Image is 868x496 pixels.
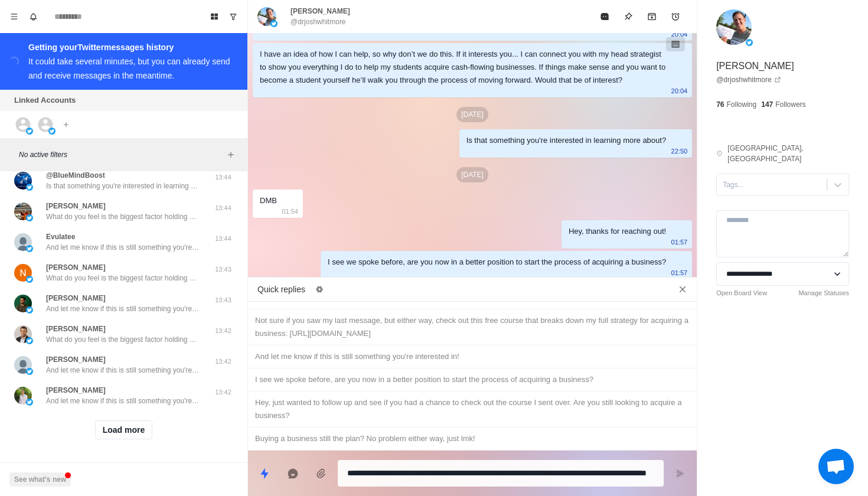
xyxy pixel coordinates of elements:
[255,350,690,363] div: And let me know if this is still something you're interested in!
[208,234,238,244] p: 13:44
[310,280,329,299] button: Edit quick replies
[727,99,757,110] p: Following
[671,145,688,158] p: 22:50
[14,325,32,343] img: picture
[716,59,794,73] p: [PERSON_NAME]
[46,293,106,304] p: [PERSON_NAME]
[46,273,200,283] p: What do you feel is the biggest factor holding you back from acquiring a business at the moment?
[260,48,666,87] div: I have an idea of how I can help, so why don’t we do this. If it interests you... I can connect y...
[260,194,277,207] div: DMB
[46,181,200,191] p: Is that something you're interested in learning more about?
[208,172,238,182] p: 13:44
[270,20,278,27] img: picture
[9,472,71,487] button: See what's new
[14,356,32,374] img: picture
[224,148,238,162] button: Add filters
[26,184,33,191] img: picture
[208,387,238,397] p: 13:42
[257,7,276,26] img: picture
[205,7,224,26] button: Board View
[671,266,688,279] p: 01:57
[26,214,33,221] img: picture
[46,201,106,211] p: [PERSON_NAME]
[46,231,75,242] p: Evulatee
[19,149,224,160] p: No active filters
[28,57,230,80] div: It could take several minutes, but you can already send and receive messages in the meantime.
[746,39,753,46] img: picture
[14,387,32,404] img: picture
[328,256,666,269] div: I see we spoke before, are you now in a better position to start the process of acquiring a busin...
[775,99,805,110] p: Followers
[456,107,488,122] p: [DATE]
[26,128,33,135] img: picture
[668,462,692,485] button: Send message
[46,385,106,396] p: [PERSON_NAME]
[671,84,688,97] p: 20:04
[14,264,32,282] img: picture
[46,365,200,376] p: And let me know if this is still something you're interested in!
[716,99,724,110] p: 76
[253,462,276,485] button: Quick replies
[14,94,76,106] p: Linked Accounts
[664,5,687,28] button: Add reminder
[26,368,33,375] img: picture
[456,167,488,182] p: [DATE]
[616,5,640,28] button: Pin
[208,326,238,336] p: 13:42
[24,7,43,26] button: Notifications
[281,462,305,485] button: Reply with AI
[26,276,33,283] img: picture
[59,118,73,132] button: Add account
[761,99,773,110] p: 147
[46,396,200,406] p: And let me know if this is still something you're interested in!
[640,5,664,28] button: Archive
[224,7,243,26] button: Show unread conversations
[46,262,106,273] p: [PERSON_NAME]
[46,242,200,253] p: And let me know if this is still something you're interested in!
[26,399,33,406] img: picture
[208,295,238,305] p: 13:43
[255,396,690,422] div: Hey, just wanted to follow up and see if you had a chance to check out the course I sent over. Ar...
[671,28,688,41] p: 20:04
[46,304,200,314] p: And let me know if this is still something you're interested in!
[798,288,849,298] a: Manage Statuses
[569,225,666,238] div: Hey, thanks for reaching out!
[257,283,305,296] p: Quick replies
[46,211,200,222] p: What do you feel is the biggest factor holding you back from acquiring a business at the moment?
[255,432,690,445] div: Buying a business still the plan? No problem either way, just lmk!
[818,449,854,484] a: Open chat
[46,354,106,365] p: [PERSON_NAME]
[14,233,32,251] img: picture
[28,40,233,54] div: Getting your Twitter messages history
[593,5,616,28] button: Mark as read
[208,265,238,275] p: 13:43
[716,288,767,298] a: Open Board View
[282,205,298,218] p: 01:54
[46,324,106,334] p: [PERSON_NAME]
[671,236,688,249] p: 01:57
[208,357,238,367] p: 13:42
[727,143,849,164] p: [GEOGRAPHIC_DATA], [GEOGRAPHIC_DATA]
[14,295,32,312] img: picture
[26,337,33,344] img: picture
[14,203,32,220] img: picture
[26,306,33,314] img: picture
[309,462,333,485] button: Add media
[255,314,690,340] div: Not sure if you saw my last message, but either way, check out this free course that breaks down ...
[255,373,690,386] div: I see we spoke before, are you now in a better position to start the process of acquiring a busin...
[673,280,692,299] button: Close quick replies
[26,245,33,252] img: picture
[291,17,346,27] p: @drjoshwhitmore
[46,170,105,181] p: @BlueMindBoost
[46,334,200,345] p: What do you feel is the biggest factor holding you back from acquiring a business at the moment?
[208,203,238,213] p: 13:44
[95,420,153,439] button: Load more
[466,134,667,147] div: Is that something you're interested in learning more about?
[5,7,24,26] button: Menu
[14,172,32,190] img: picture
[48,128,56,135] img: picture
[291,6,350,17] p: [PERSON_NAME]
[716,74,781,85] a: @drjoshwhitmore
[716,9,752,45] img: picture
